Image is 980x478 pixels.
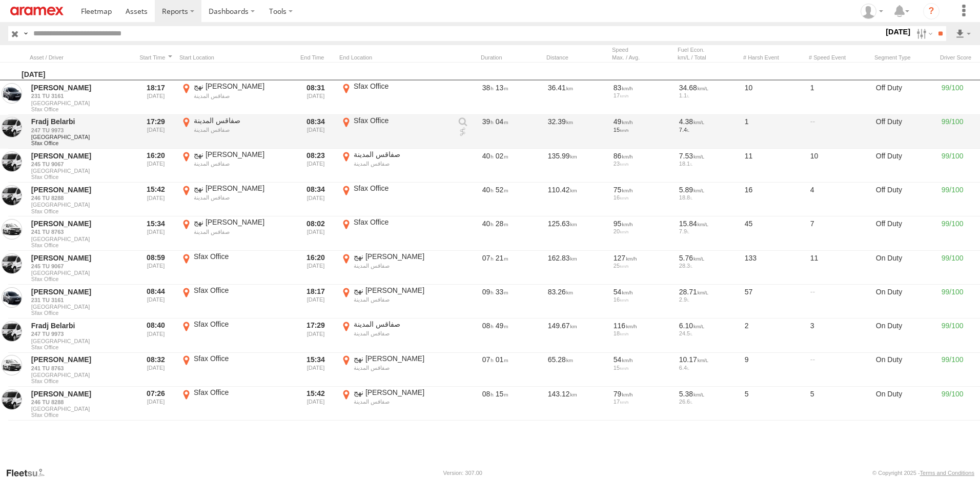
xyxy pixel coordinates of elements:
div: صفاقس المدينة [354,364,451,371]
div: 143.12 [546,388,608,420]
span: 01 [496,355,508,364]
div: 10 [809,150,870,182]
div: Version: 307.00 [443,470,482,476]
div: 9 [743,354,805,386]
a: View Asset in Asset Management [2,117,22,137]
a: [PERSON_NAME] [31,185,131,194]
div: صفاقس المدينة [354,150,451,159]
span: Filter Results to this Group [31,106,131,112]
div: 34.68 [679,83,738,92]
label: Click to View Event Location [179,388,292,420]
div: 15.84 [679,219,738,228]
div: 125.63 [546,217,608,249]
div: Entered prior to selected date range [136,82,175,113]
div: 15 [614,365,672,371]
div: نهج [PERSON_NAME] [354,286,451,295]
span: 08 [482,322,494,330]
div: 5 [743,388,805,420]
div: صفاقس المدينة [354,262,451,269]
label: Click to View Event Location [179,82,292,113]
label: Click to View Event Location [339,252,452,284]
div: Exited after selected date range [296,320,335,351]
span: 28 [496,220,508,228]
div: Exited after selected date range [296,286,335,317]
div: Off Duty [874,184,936,215]
label: [DATE] [884,26,912,37]
span: Filter Results to this Group [31,378,131,384]
a: [PERSON_NAME] [31,83,131,92]
div: Sfax Office [194,286,291,295]
div: © Copyright 2025 - [872,470,974,476]
a: [PERSON_NAME] [31,219,131,228]
div: صفاقس المدينة [194,194,291,201]
div: 28.71 [679,287,738,296]
div: Off Duty [874,116,936,148]
div: نهج [PERSON_NAME] [194,217,291,227]
label: Click to View Event Location [179,217,292,249]
label: Click to View Event Location [339,82,452,113]
span: [GEOGRAPHIC_DATA] [31,406,131,412]
a: 246 TU 8288 [31,399,131,406]
div: On Duty [874,354,936,386]
span: [GEOGRAPHIC_DATA] [31,338,131,344]
a: 247 TU 9973 [31,330,131,337]
div: 4.38 [679,117,738,126]
a: [PERSON_NAME] [31,253,131,263]
div: 10 [743,82,805,113]
div: Off Duty [874,217,936,249]
a: View Asset in Asset Management [2,253,22,274]
label: Click to View Event Location [339,217,452,249]
div: صفاقس المدينة [354,160,451,167]
div: Ahmed Khanfir [857,4,887,19]
div: 149.67 [546,320,608,351]
div: 36.41 [546,82,608,113]
div: 2.9 [679,296,738,303]
div: Exited after selected date range [296,354,335,386]
div: نهج [PERSON_NAME] [194,184,291,193]
a: [PERSON_NAME] [31,389,131,399]
span: [GEOGRAPHIC_DATA] [31,100,131,106]
span: Filter Results to this Group [31,412,131,418]
a: View Asset in Asset Management [2,185,22,206]
span: 38 [482,84,494,92]
div: 45 [743,217,805,249]
div: 16 [743,184,805,215]
span: [GEOGRAPHIC_DATA] [31,372,131,378]
span: 40 [482,220,494,228]
div: Exited after selected date range [296,150,335,182]
a: 247 TU 9973 [31,127,131,134]
div: Exited after selected date range [296,116,335,148]
div: 18.1 [679,161,738,167]
div: 11 [809,252,870,284]
div: Sfax Office [194,252,291,261]
div: 4 [809,184,870,215]
a: 241 TU 8763 [31,228,131,235]
div: 17 [614,92,672,98]
div: On Duty [874,320,936,351]
label: Click to View Event Location [339,388,452,420]
span: 09 [482,288,494,296]
label: Click to View Event Location [179,116,292,148]
span: [GEOGRAPHIC_DATA] [31,134,131,140]
div: 5 [809,388,870,420]
a: Fradj Belarbi [31,117,131,126]
a: View Asset in Asset Management [2,219,22,240]
div: 54 [614,287,672,296]
span: 40 [482,152,494,160]
div: Click to Sort [546,54,608,61]
div: 23 [614,161,672,167]
div: On Duty [874,286,936,317]
a: Terms and Conditions [920,470,974,476]
span: 52 [496,186,508,194]
div: Click to Sort [296,54,335,61]
div: صفاقس المدينة [194,160,291,167]
div: 16 [614,194,672,201]
div: Sfax Office [354,82,451,91]
span: Filter Results to this Group [31,208,131,214]
div: 18.8 [679,194,738,201]
a: 231 TU 3161 [31,92,131,99]
div: 135.99 [546,150,608,182]
div: 65.28 [546,354,608,386]
span: Filter Results to this Group [31,140,131,146]
div: 32.39 [546,116,608,148]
